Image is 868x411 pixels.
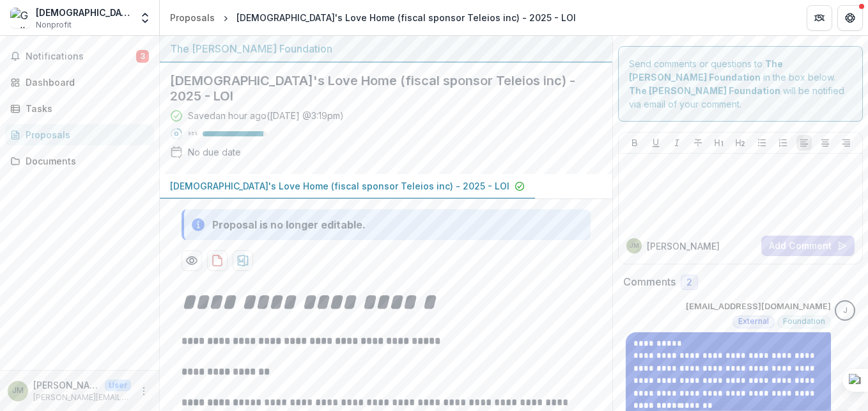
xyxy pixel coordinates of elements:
h2: Comments [623,276,676,288]
button: Partners [807,5,832,31]
a: Documents [5,150,154,172]
a: Proposals [165,8,220,27]
div: Proposal is no longer editable. [212,217,366,232]
span: Foundation [783,317,825,326]
span: External [738,317,769,326]
p: [PERSON_NAME] [33,378,100,392]
span: 3 [136,50,149,63]
button: Heading 2 [732,135,748,150]
button: Ordered List [775,135,791,150]
p: [PERSON_NAME] [647,239,720,253]
div: Dashboard [26,76,144,89]
strong: The [PERSON_NAME] Foundation [629,85,780,96]
p: User [105,380,131,391]
span: Nonprofit [36,19,72,31]
div: Send comments or questions to in the box below. will be notified via email of your comment. [618,46,863,122]
h2: [DEMOGRAPHIC_DATA]'s Love Home (fiscal sponsor Teleios inc) - 2025 - LOI [170,73,582,104]
div: No due date [188,145,241,159]
button: download-proposal [233,250,253,271]
button: Italicize [669,135,685,150]
p: [PERSON_NAME][EMAIL_ADDRESS][DOMAIN_NAME] [33,392,131,403]
div: Proposals [26,128,144,141]
nav: breadcrumb [165,8,581,27]
button: Underline [648,135,663,150]
p: [EMAIL_ADDRESS][DOMAIN_NAME] [686,300,831,313]
a: Dashboard [5,72,154,93]
button: Align Center [818,135,833,150]
button: Align Right [839,135,854,150]
button: Get Help [837,5,863,31]
div: [DEMOGRAPHIC_DATA]'s Love Home (fiscal sponsor Teleios inc) - 2025 - LOI [236,11,576,24]
button: Open entity switcher [136,5,154,31]
div: Saved an hour ago ( [DATE] @ 3:19pm ) [188,109,344,122]
div: JAMES MUKIIBI [630,243,639,249]
button: Heading 1 [711,135,727,150]
div: The [PERSON_NAME] Foundation [170,41,602,56]
p: [DEMOGRAPHIC_DATA]'s Love Home (fiscal sponsor Teleios inc) - 2025 - LOI [170,179,509,193]
button: Notifications3 [5,46,154,67]
div: Tasks [26,102,144,115]
span: Notifications [26,51,136,62]
button: Bullet List [754,135,770,150]
div: Documents [26,154,144,168]
span: 2 [686,277,692,288]
p: 95 % [188,129,198,138]
div: jcline@bolickfoundation.org [843,307,848,315]
button: download-proposal [207,250,228,271]
button: More [136,383,151,399]
div: [DEMOGRAPHIC_DATA]'s Love Home (fiscal sponsor Teleios inc) [36,6,131,19]
div: JAMES MUKIIBI [12,387,24,395]
button: Align Left [796,135,812,150]
button: Strike [690,135,706,150]
button: Bold [627,135,642,150]
img: God's Love Home (fiscal sponsor Teleios inc) [10,8,31,28]
a: Proposals [5,124,154,145]
button: Add Comment [761,236,855,256]
a: Tasks [5,98,154,119]
button: Preview 96624089-2d6e-4dc0-955a-23b70b8b1dfa-0.pdf [182,250,202,271]
div: Proposals [170,11,215,24]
